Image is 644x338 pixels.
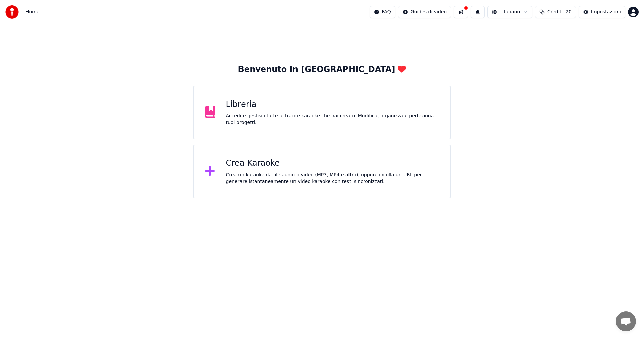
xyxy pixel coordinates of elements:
button: Impostazioni [579,6,625,18]
div: Libreria [226,99,440,110]
div: Benvenuto in [GEOGRAPHIC_DATA] [238,64,406,75]
button: Crediti20 [535,6,576,18]
div: Crea un karaoke da file audio o video (MP3, MP4 e altro), oppure incolla un URL per generare ista... [226,172,440,185]
div: Crea Karaoke [226,158,440,169]
nav: breadcrumb [25,9,39,15]
div: Accedi e gestisci tutte le tracce karaoke che hai creato. Modifica, organizza e perfeziona i tuoi... [226,113,440,126]
span: Crediti [547,9,563,15]
button: Guides di video [398,6,451,18]
img: youka [5,5,19,19]
div: Impostazioni [591,9,621,15]
span: Home [25,9,39,15]
div: Aprire la chat [616,311,636,331]
span: 20 [566,9,572,15]
button: FAQ [370,6,395,18]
